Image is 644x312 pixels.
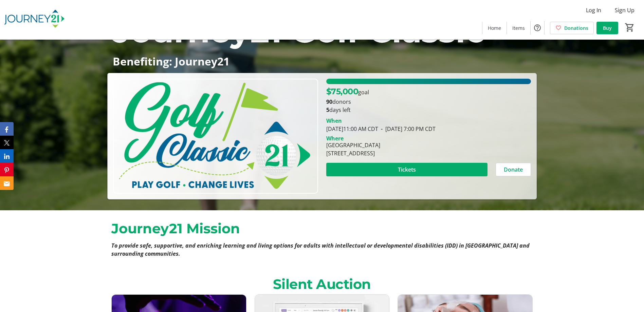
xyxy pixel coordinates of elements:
p: Benefiting: Journey21 [113,55,531,67]
div: When [326,117,342,125]
span: Donate [504,165,523,174]
span: $75,000 [326,86,358,96]
div: [GEOGRAPHIC_DATA] [326,141,380,149]
img: Journey21's Logo [4,3,65,37]
a: Donations [550,22,594,34]
p: days left [326,106,531,114]
span: Sign Up [615,6,634,14]
button: Donate [496,163,531,176]
a: Home [482,22,507,34]
p: goal [326,85,369,98]
span: [DATE] 11:00 AM CDT [326,125,378,133]
span: 5 [326,106,329,114]
button: Help [531,21,544,35]
div: 100% of fundraising goal reached [326,79,531,84]
a: Items [507,22,530,34]
span: Home [488,24,501,32]
span: - [378,125,385,133]
a: Buy [596,22,618,34]
img: Campaign CTA Media Photo [113,79,318,194]
div: Where [326,136,344,141]
button: Sign Up [609,5,640,16]
em: To provide safe, supportive, and enriching learning and living options for adults with intellectu... [111,242,530,257]
p: donors [326,98,531,106]
p: Journey21 Mission [111,218,533,239]
button: Tickets [326,163,487,176]
div: Silent Auction [273,274,371,294]
span: Log In [586,6,601,14]
span: Tickets [398,165,416,174]
b: 90 [326,98,332,105]
span: Donations [564,24,588,32]
span: [DATE] 7:00 PM CDT [378,125,436,133]
div: [STREET_ADDRESS] [326,149,380,157]
button: Cart [624,21,636,34]
span: Items [512,24,525,32]
span: Buy [603,24,612,32]
button: Log In [581,5,607,16]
